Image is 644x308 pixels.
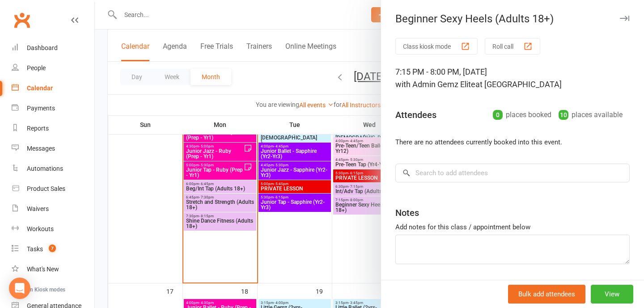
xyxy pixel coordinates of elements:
[27,145,55,152] div: Messages
[12,78,94,98] a: Calendar
[11,9,33,31] a: Clubworx
[27,84,53,92] div: Calendar
[395,222,630,232] div: Add notes for this class / appointment below
[12,98,94,118] a: Payments
[395,38,478,55] button: Class kiosk mode
[12,38,94,58] a: Dashboard
[12,159,94,179] a: Automations
[12,219,94,239] a: Workouts
[395,80,475,89] span: with Admin Gemz Elite
[493,110,503,120] div: 0
[559,110,568,120] div: 10
[395,207,419,219] div: Notes
[485,38,540,55] button: Roll call
[9,278,30,299] div: Open Intercom Messenger
[27,105,55,112] div: Payments
[12,118,94,139] a: Reports
[27,205,49,212] div: Waivers
[27,165,63,172] div: Automations
[12,139,94,159] a: Messages
[27,185,65,192] div: Product Sales
[395,137,630,148] li: There are no attendees currently booked into this event.
[381,13,644,25] div: Beginner Sexy Heels (Adults 18+)
[12,259,94,279] a: What's New
[12,239,94,259] a: Tasks 7
[493,109,551,121] div: places booked
[591,285,633,304] button: View
[475,80,562,89] span: at [GEOGRAPHIC_DATA]
[27,245,43,253] div: Tasks
[395,66,630,91] div: 7:15 PM - 8:00 PM, [DATE]
[12,58,94,78] a: People
[49,245,56,252] span: 7
[12,199,94,219] a: Waivers
[12,179,94,199] a: Product Sales
[27,44,58,51] div: Dashboard
[395,109,436,121] div: Attendees
[27,266,59,273] div: What's New
[27,64,46,72] div: People
[27,125,49,132] div: Reports
[395,164,630,182] input: Search to add attendees
[508,285,585,304] button: Bulk add attendees
[27,225,54,232] div: Workouts
[559,109,623,121] div: places available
